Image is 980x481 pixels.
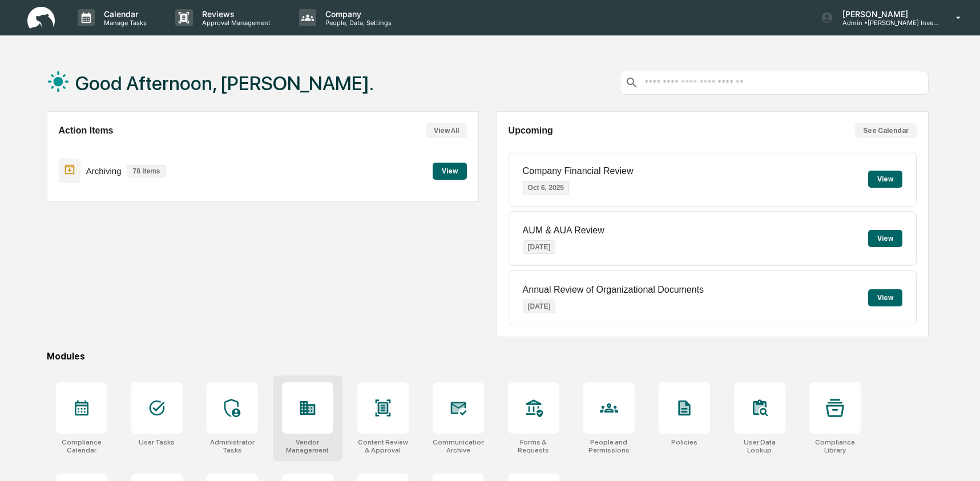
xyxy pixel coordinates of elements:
[316,19,397,27] p: People, Data, Settings
[27,7,55,29] img: logo
[583,438,635,454] div: People and Permissions
[433,163,467,180] button: View
[95,19,152,27] p: Manage Tasks
[47,351,929,362] div: Modules
[523,300,556,313] p: [DATE]
[207,438,258,454] div: Administrator Tasks
[56,438,107,454] div: Compliance Calendar
[86,166,122,176] p: Archiving
[509,126,553,136] h2: Upcoming
[193,19,276,27] p: Approval Management
[809,438,861,454] div: Compliance Library
[833,9,939,19] p: [PERSON_NAME]
[523,285,704,295] p: Annual Review of Organizational Documents
[508,438,559,454] div: Forms & Requests
[523,225,604,236] p: AUM & AUA Review
[523,166,634,176] p: Company Financial Review
[671,438,697,446] div: Policies
[523,240,556,254] p: [DATE]
[193,9,276,19] p: Reviews
[95,9,152,19] p: Calendar
[833,19,939,27] p: Admin • [PERSON_NAME] Investment Advisory
[357,438,409,454] div: Content Review & Approval
[433,165,467,176] a: View
[868,171,902,188] button: View
[426,123,467,138] button: View All
[868,289,902,306] button: View
[127,165,166,177] p: 78 items
[139,438,175,446] div: User Tasks
[282,438,333,454] div: Vendor Management
[734,438,785,454] div: User Data Lookup
[868,230,902,247] button: View
[433,438,484,454] div: Communications Archive
[75,72,374,95] h1: Good Afternoon, [PERSON_NAME].
[316,9,397,19] p: Company
[855,123,917,138] button: See Calendar
[523,181,569,195] p: Oct 6, 2025
[59,126,114,136] h2: Action Items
